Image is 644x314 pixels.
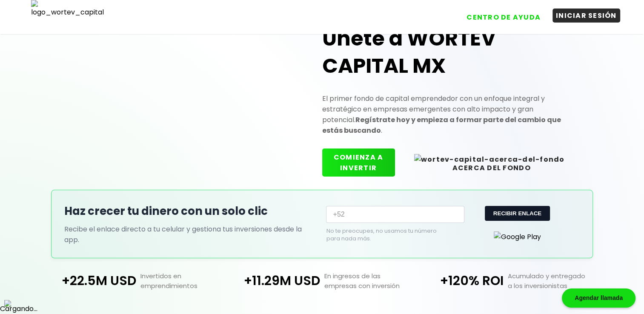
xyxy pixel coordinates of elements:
[552,9,620,23] button: INICIAR SESIÓN
[136,271,230,291] p: Invertidos en emprendimientos
[322,93,580,136] p: El primer fondo de capital emprendedor con un enfoque integral y estratégico en empresas emergent...
[544,4,620,24] a: INICIAR SESIÓN
[404,148,580,177] button: ACERCA DEL FONDO
[320,271,414,291] p: En ingresos de las empresas con inversión
[64,224,318,245] p: Recibe el enlace directo a tu celular y gestiona tus inversiones desde la app.
[463,10,544,24] button: CENTRO DE AYUDA
[322,25,580,80] h1: Únete a WORTEV CAPITAL MX
[322,148,395,177] button: COMIENZA A INVERTIR
[485,206,550,221] button: RECIBIR ENLACE
[455,4,544,24] a: CENTRO DE AYUDA
[494,231,541,242] img: Google Play
[414,154,565,165] img: wortev-capital-acerca-del-fondo
[47,271,137,291] p: +22.5M USD
[326,227,451,243] p: No te preocupes, no usamos tu número para nada más.
[562,288,635,308] div: Agendar llamada
[414,271,504,291] p: +120% ROI
[504,271,598,291] p: Acumulado y entregado a los inversionistas
[322,163,404,173] a: COMIENZA A INVERTIR
[4,300,11,307] img: logos_whatsapp-icon.svg
[322,115,561,135] strong: Regístrate hoy y empieza a formar parte del cambio que estás buscando
[230,271,320,291] p: +11.29M USD
[64,203,318,220] h2: Haz crecer tu dinero con un solo clic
